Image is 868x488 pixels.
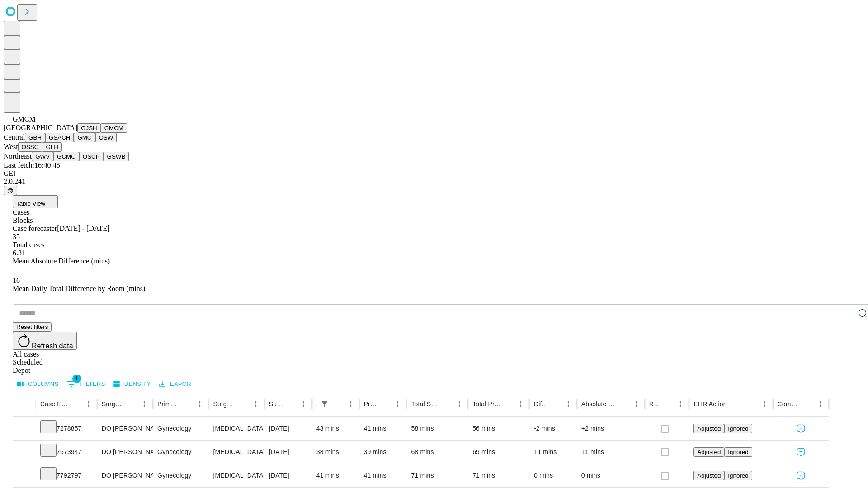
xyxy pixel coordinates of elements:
button: Sort [801,398,814,410]
span: [GEOGRAPHIC_DATA] [4,124,77,131]
div: Scheduled In Room Duration [316,400,317,408]
button: GBH [25,133,45,142]
span: 6.31 [13,249,25,257]
button: Expand [18,468,31,484]
div: 41 mins [364,417,402,440]
span: Adjusted [697,425,721,432]
span: Adjusted [697,472,721,479]
button: Adjusted [693,424,724,433]
div: 7278857 [40,417,93,440]
button: Menu [344,398,357,410]
button: Sort [728,398,741,410]
div: 0 mins [534,464,572,487]
div: Resolved in EHR [649,400,661,408]
button: Ignored [724,471,752,480]
span: Adjusted [697,449,721,455]
span: Central [4,133,25,141]
button: GSWB [104,152,129,161]
button: Select columns [15,377,61,391]
button: Sort [237,398,250,410]
span: Mean Daily Total Difference by Room (mins) [13,285,145,292]
button: Ignored [724,447,752,457]
div: Gynecology [157,464,204,487]
button: Menu [562,398,575,410]
span: Ignored [728,449,748,455]
button: GSACH [45,133,74,142]
button: Sort [502,398,514,410]
button: GWV [32,152,53,161]
div: Comments [778,400,800,408]
span: Northeast [4,152,32,160]
button: Menu [758,398,771,410]
span: West [4,143,18,150]
div: 38 mins [316,441,355,464]
span: Total cases [13,241,44,249]
div: 41 mins [364,464,402,487]
div: 7792797 [40,464,93,487]
div: DO [PERSON_NAME] [PERSON_NAME] [102,417,148,440]
button: Adjusted [693,447,724,457]
div: GEI [4,169,864,178]
div: Gynecology [157,441,204,464]
button: Show filters [318,398,331,410]
button: Sort [617,398,630,410]
button: Sort [661,398,674,410]
button: Sort [70,398,82,410]
div: Gynecology [157,417,204,440]
button: Sort [549,398,562,410]
div: EHR Action [693,400,726,408]
div: Total Predicted Duration [472,400,501,408]
button: Reset filters [13,322,52,332]
span: Last fetch: 16:40:45 [4,161,60,169]
div: Absolute Difference [581,400,616,408]
button: Menu [250,398,262,410]
button: Menu [674,398,687,410]
div: 41 mins [316,464,355,487]
span: Table View [16,200,45,207]
div: -2 mins [534,417,572,440]
div: 58 mins [411,417,463,440]
button: GLH [42,142,61,152]
button: Sort [332,398,344,410]
button: OSCP [79,152,104,161]
div: Surgeon Name [102,400,124,408]
button: Menu [630,398,642,410]
button: Density [111,377,153,391]
div: Surgery Name [213,400,236,408]
button: OSSC [18,142,42,152]
button: GJSH [77,123,101,133]
button: GMC [74,133,95,142]
button: Adjusted [693,471,724,480]
div: [MEDICAL_DATA] WITH [MEDICAL_DATA] AND/OR [MEDICAL_DATA] WITH OR WITHOUT D&C [213,417,259,440]
button: Show filters [65,377,108,391]
span: Mean Absolute Difference (mins) [13,257,110,265]
span: 16 [13,277,20,284]
span: @ [7,187,14,194]
button: Expand [18,445,31,460]
div: 43 mins [316,417,355,440]
span: Ignored [728,472,748,479]
span: Ignored [728,425,748,432]
button: Refresh data [13,332,77,350]
button: Menu [297,398,310,410]
div: [MEDICAL_DATA] WITH [MEDICAL_DATA] AND/OR [MEDICAL_DATA] WITH OR WITHOUT D&C [213,441,259,464]
div: 7673947 [40,441,93,464]
button: GCMC [53,152,79,161]
button: Menu [193,398,206,410]
div: 71 mins [411,464,463,487]
button: Menu [82,398,95,410]
button: Sort [125,398,138,410]
div: Case Epic Id [40,400,69,408]
div: Difference [534,400,548,408]
div: DO [PERSON_NAME] [PERSON_NAME] [102,464,148,487]
button: Sort [284,398,297,410]
button: Export [157,377,197,391]
button: Menu [814,398,826,410]
span: Reset filters [16,324,48,330]
div: [DATE] [269,417,307,440]
div: 1 active filter [318,398,331,410]
button: OSW [95,133,117,142]
button: Sort [440,398,453,410]
button: Expand [18,421,31,437]
div: 71 mins [472,464,525,487]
